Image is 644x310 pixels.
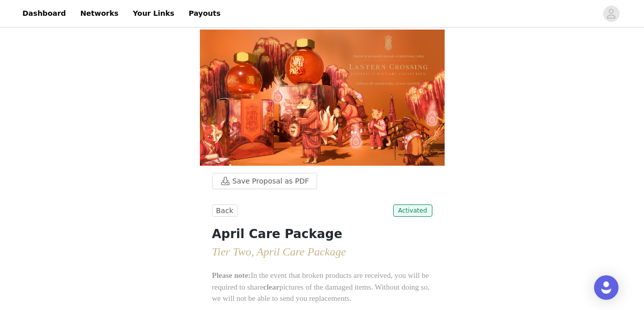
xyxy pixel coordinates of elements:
[263,283,279,291] strong: clear
[200,30,445,166] img: campaign image
[212,225,432,243] h1: April Care Package
[212,271,430,302] span: In the event that broken products are received, you will be required to share pictures of the dam...
[16,2,72,25] a: Dashboard
[212,204,238,217] button: Back
[212,173,317,189] button: Save Proposal as PDF
[393,204,432,217] span: Activated
[606,6,616,22] div: avatar
[74,2,124,25] a: Networks
[212,245,346,258] em: Tier Two, April Care Package
[126,2,181,25] a: Your Links
[594,275,619,300] div: Open Intercom Messenger
[212,271,251,279] strong: Please note:
[183,2,227,25] a: Payouts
